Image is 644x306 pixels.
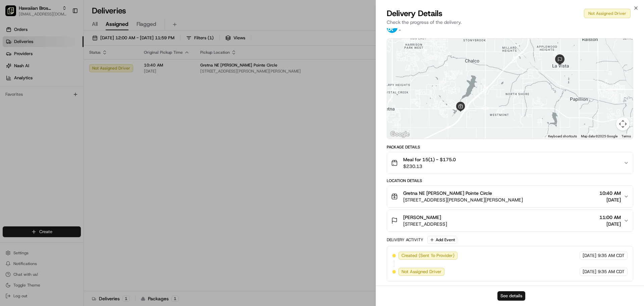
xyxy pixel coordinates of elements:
[583,269,596,275] span: [DATE]
[403,221,447,227] span: [STREET_ADDRESS]
[616,117,630,131] button: Map camera controls
[7,98,12,103] div: 📗
[399,28,401,33] span: -
[548,134,577,139] button: Keyboard shortcuts
[13,97,51,104] span: Knowledge Base
[403,156,456,163] span: Meal for 15(1) - $175.0
[387,144,633,150] div: Package Details
[63,97,108,104] span: API Documentation
[23,71,85,76] div: We're available if you need us!
[114,66,122,74] button: Start new chat
[387,210,633,231] button: [PERSON_NAME][STREET_ADDRESS]11:00 AM[DATE]
[599,196,621,203] span: [DATE]
[387,237,423,243] div: Delivery Activity
[4,95,54,107] a: 📗Knowledge Base
[598,253,625,259] span: 9:35 AM CDT
[599,190,621,196] span: 10:40 AM
[581,134,618,138] span: Map data ©2025 Google
[7,7,20,20] img: Nash
[54,95,110,107] a: 💻API Documentation
[387,186,633,207] button: Gretna NE [PERSON_NAME] Pointe Circle[STREET_ADDRESS][PERSON_NAME][PERSON_NAME]10:40 AM[DATE]
[622,134,631,138] a: Terms
[17,43,111,50] input: Clear
[47,114,81,119] a: Powered byPylon
[7,27,122,38] p: Welcome 👋
[57,98,62,103] div: 💻
[401,253,454,259] span: Created (Sent To Provider)
[7,64,19,76] img: 1736555255976-a54dd68f-1ca7-489b-9aae-adbdc363a1c4
[67,114,81,119] span: Pylon
[599,221,621,227] span: [DATE]
[599,214,621,221] span: 11:00 AM
[497,291,525,301] button: See details
[403,190,492,196] span: Gretna NE [PERSON_NAME] Pointe Circle
[387,8,442,19] span: Delivery Details
[23,64,110,71] div: Start new chat
[387,152,633,174] button: Meal for 15(1) - $175.0$230.13
[389,130,411,139] a: Open this area in Google Maps (opens a new window)
[403,196,523,203] span: [STREET_ADDRESS][PERSON_NAME][PERSON_NAME]
[403,214,441,221] span: [PERSON_NAME]
[427,236,457,244] button: Add Event
[403,163,456,170] span: $230.13
[401,269,441,275] span: Not Assigned Driver
[387,178,633,183] div: Location Details
[583,253,596,259] span: [DATE]
[387,19,633,26] p: Check the progress of the delivery.
[598,269,625,275] span: 9:35 AM CDT
[389,130,411,139] img: Google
